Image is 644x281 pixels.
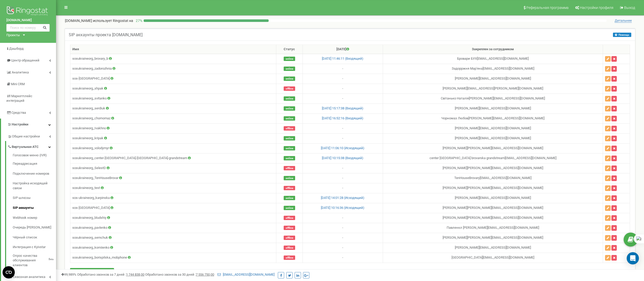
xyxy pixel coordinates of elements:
span: Реферальная программа [526,6,569,10]
a: [DATE] 10:15:38 (Входящий) [322,156,363,160]
td: sosukraineorg_bludshiy [70,213,276,223]
td: - [303,223,383,233]
td: - [303,163,383,173]
td: sosukraineorg_korniienko [70,243,276,253]
input: Поиск по номеру [6,24,50,32]
td: sosukraineorg_brovary_b [70,54,276,64]
td: [PERSON_NAME] [PERSON_NAME][EMAIL_ADDRESS][DOMAIN_NAME] [383,143,603,153]
td: sos-[GEOGRAPHIC_DATA] [70,74,276,84]
span: Аналитика [12,70,29,74]
a: [DATE] 15:17:38 (Входящий) [322,106,363,110]
span: online [284,156,295,160]
span: online [284,146,295,150]
td: [PERSON_NAME] [EMAIL_ADDRESS][DOMAIN_NAME] [383,193,603,203]
td: - [303,123,383,133]
span: offline [284,236,295,240]
td: sosukraineorg_SelestD [70,163,276,173]
a: [EMAIL_ADDRESS][DOMAIN_NAME] [217,273,275,276]
td: [PERSON_NAME] [EMAIL_ADDRESS][DOMAIN_NAME] [383,104,603,113]
span: Обработано звонков за 30 дней : [145,273,214,276]
a: Подключение номеров [13,169,56,179]
span: Сквозная аналитика [13,275,45,279]
td: sosukraineorg_serdiuk [70,104,276,113]
td: [PERSON_NAME] [PERSON_NAME][EMAIL_ADDRESS][DOMAIN_NAME] [383,213,603,223]
button: Open CMP widget [3,266,15,278]
td: sosukraineorg_borispilska_mobphone [70,253,276,263]
a: Интеграция с Kyivstar [13,242,56,252]
th: [DATE] [303,45,383,54]
span: Общие настройки [12,134,40,139]
div: Open Intercom Messenger [627,252,639,264]
td: center [GEOGRAPHIC_DATA] brovarska grandstream [EMAIL_ADDRESS][DOMAIN_NAME] [383,153,603,163]
a: [DOMAIN_NAME] [6,18,50,23]
td: [PERSON_NAME] [EMAIL_ADDRESS][DOMAIN_NAME] [383,243,603,253]
span: Настройки профиля [580,6,613,10]
span: offline [284,256,295,260]
td: [GEOGRAPHIC_DATA] [EMAIL_ADDRESS][DOMAIN_NAME] [383,253,603,263]
span: online [284,57,295,61]
a: Виртуальная АТС [8,141,56,151]
td: - [303,213,383,223]
td: sosukraineorg_TenHouseBrovar [70,173,276,183]
span: Дашборд [9,47,24,50]
td: sosukraineorg_test [70,183,276,193]
span: online [284,206,295,210]
span: использует Ringostat на [93,19,133,23]
td: Павленкл [PERSON_NAME] [EMAIL_ADDRESS][DOMAIN_NAME] [383,223,603,233]
td: [PERSON_NAME] [PERSON_NAME][EMAIL_ADDRESS][DOMAIN_NAME] [383,183,603,193]
td: Чорномаз Любов [PERSON_NAME][EMAIL_ADDRESS][DOMAIN_NAME] [383,113,603,123]
u: 7 556 750,00 [196,273,214,276]
span: online [284,116,295,121]
th: Имя [70,45,276,54]
a: SIP шлюзы [13,193,56,203]
td: Бровари БУХ [EMAIL_ADDRESS][DOMAIN_NAME] [383,54,603,64]
span: offline [284,226,295,230]
span: Средства [11,111,26,114]
span: Настройки [12,122,28,126]
a: Webhook номер [13,213,56,223]
div: Проекты [6,33,20,38]
span: offline [284,126,295,131]
td: sos-ukraineorg_karpinska [70,193,276,203]
span: Виртуальная АТС [12,145,39,149]
a: Переадресация [13,159,56,169]
td: - [303,243,383,253]
a: Очередь [PERSON_NAME] [13,223,56,233]
span: online [284,67,295,71]
a: Общие настройки [8,131,56,141]
td: - [303,74,383,84]
td: - [303,173,383,183]
td: sosukraineorg_svitanko [70,94,276,104]
td: Світанько Наталія [PERSON_NAME][EMAIL_ADDRESS][DOMAIN_NAME] [383,94,603,104]
h5: SIP аккаунты проекта [DOMAIN_NAME] [69,33,143,37]
span: Mini CRM [11,82,25,86]
button: Создать SIP аккаунт [70,268,114,277]
th: Статус [276,45,303,54]
td: [PERSON_NAME] [PERSON_NAME][EMAIL_ADDRESS][DOMAIN_NAME] [383,203,603,213]
span: Обработано звонков за 7 дней : [77,273,144,276]
a: [DATE] 16:52:16 (Входящий) [322,116,363,120]
span: online [284,196,295,200]
td: [PERSON_NAME] [PERSON_NAME][EMAIL_ADDRESS][DOMAIN_NAME] [383,233,603,243]
td: sosukraineorg_Ivakhno [70,123,276,133]
td: sosukraineorg_zadorozhnia [70,64,276,74]
span: offline [284,186,295,190]
span: Выход [624,6,635,10]
img: Ringostat logo [6,5,50,18]
td: [PERSON_NAME] [EMAIL_ADDRESS][DOMAIN_NAME] [383,133,603,143]
td: [PERSON_NAME] [EMAIL_ADDRESS][DOMAIN_NAME] [383,123,603,133]
td: [PERSON_NAME] [EMAIL_ADDRESS][DOMAIN_NAME] [383,74,603,84]
td: [PERSON_NAME] [EMAIL_ADDRESS][PERSON_NAME][DOMAIN_NAME] [383,84,603,94]
p: 27 % [133,18,144,23]
td: - [303,133,383,143]
span: online [284,136,295,140]
span: 99,989% [61,273,76,276]
a: [DATE] 14:01:28 (Исходящий) [321,196,364,200]
a: Настройка исходящей связи [13,178,56,193]
a: Настройки [1,119,56,131]
span: online [284,76,295,81]
td: sosukraineorg_pavlenko [70,223,276,233]
td: Задорржня Мар'яна [EMAIL_ADDRESS][DOMAIN_NAME] [383,64,603,74]
th: Закреплен за сотрудником [383,45,603,54]
td: TenHouseBrovary [EMAIL_ADDRESS][DOMAIN_NAME] [383,173,603,183]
